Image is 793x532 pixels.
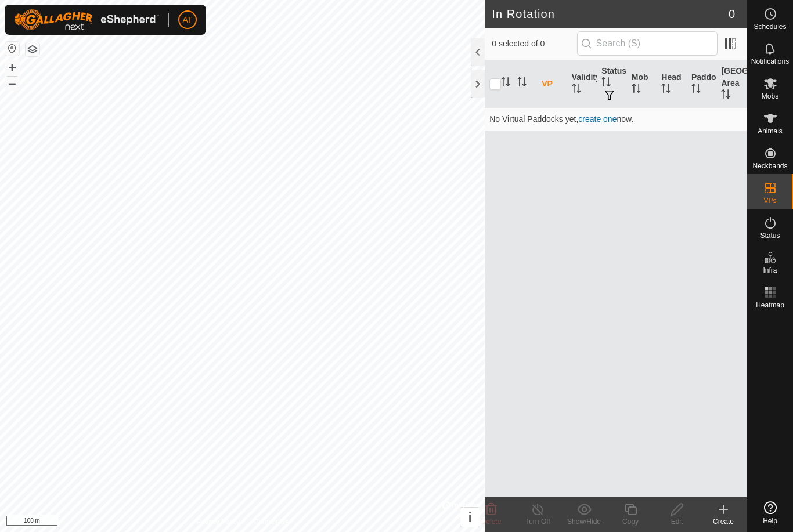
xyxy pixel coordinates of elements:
p-sorticon: Activate to sort [501,79,510,88]
div: Create [700,516,747,527]
th: Mob [627,60,657,108]
input: Search (S) [577,31,718,56]
a: Privacy Policy [197,517,240,527]
p-sorticon: Activate to sort [572,85,581,95]
th: Validity [567,60,597,108]
button: i [460,508,480,527]
p-sorticon: Activate to sort [661,85,671,95]
p-sorticon: Activate to sort [632,85,641,95]
th: VP [537,60,567,108]
a: create one [578,114,617,124]
span: VPs [763,197,776,204]
td: No Virtual Paddocks yet, now. [485,107,747,131]
span: Neckbands [752,162,787,169]
button: Reset Map [5,42,19,56]
p-sorticon: Activate to sort [721,91,730,100]
div: Copy [607,516,654,527]
span: AT [183,14,193,26]
div: Turn Off [514,516,561,527]
a: Contact Us [254,517,288,527]
button: – [5,76,19,90]
div: Show/Hide [561,516,607,527]
span: Animals [758,128,783,135]
span: Notifications [751,58,789,65]
th: Paddock [687,60,717,108]
h2: In Rotation [492,7,729,21]
span: i [468,509,472,525]
div: Edit [654,516,700,527]
p-sorticon: Activate to sort [601,79,611,88]
img: Gallagher Logo [14,9,159,30]
p-sorticon: Activate to sort [691,85,701,95]
span: Help [763,517,777,524]
span: 0 selected of 0 [492,38,576,50]
span: 0 [729,5,735,23]
span: Heatmap [756,302,784,309]
p-sorticon: Activate to sort [517,79,527,88]
span: Infra [763,267,777,274]
th: Status [597,60,627,108]
span: Mobs [762,93,778,100]
th: [GEOGRAPHIC_DATA] Area [716,60,747,108]
a: Help [747,497,793,529]
button: Map Layers [26,42,39,56]
button: + [5,61,19,75]
th: Head [657,60,687,108]
span: Delete [481,517,502,526]
span: Schedules [754,23,786,30]
span: Status [760,232,780,239]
